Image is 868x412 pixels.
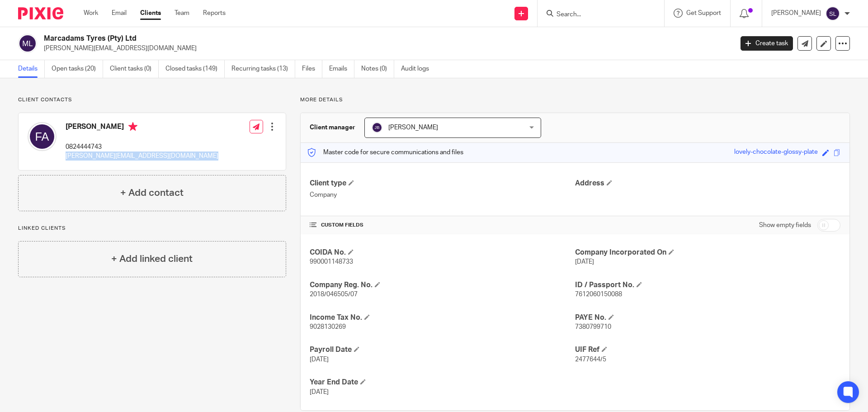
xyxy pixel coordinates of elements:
h4: [PERSON_NAME] [66,122,218,133]
p: 0824444743 [66,142,218,152]
span: [DATE] [310,389,329,395]
span: 2018/046505/07 [310,291,358,298]
a: Audit logs [401,60,436,78]
input: Search [556,11,637,19]
h4: Address [575,179,840,188]
span: [DATE] [575,259,594,265]
span: 990001148733 [310,259,353,265]
a: Reports [203,9,226,18]
h4: Company Reg. No. [310,280,575,290]
a: Recurring tasks (13) [231,60,295,78]
div: lovely-chocolate-glossy-plate [734,147,818,158]
p: More details [300,96,850,104]
h4: UIF Ref [575,345,840,355]
h4: CUSTOM FIELDS [310,222,575,229]
img: Pixie [18,7,63,19]
a: Email [112,9,127,18]
h4: Company Incorporated On [575,248,840,257]
img: svg%3E [372,122,382,133]
span: [DATE] [310,356,329,363]
a: Clients [140,9,161,18]
p: [PERSON_NAME] [771,9,821,18]
a: Closed tasks (149) [165,60,225,78]
label: Show empty fields [759,221,811,230]
h4: + Add linked client [111,252,193,266]
span: Get Support [686,10,721,16]
a: Client tasks (0) [110,60,159,78]
p: [PERSON_NAME][EMAIL_ADDRESS][DOMAIN_NAME] [44,44,727,53]
span: 2477644/5 [575,356,606,363]
h3: Client manager [310,123,355,132]
h4: Payroll Date [310,345,575,355]
a: Emails [329,60,354,78]
h2: Marcadams Tyres (Pty) Ltd [44,34,590,43]
a: Open tasks (20) [52,60,103,78]
a: Files [302,60,322,78]
img: svg%3E [18,34,37,53]
h4: COIDA No. [310,248,575,257]
p: Master code for secure communications and files [307,148,463,157]
p: Company [310,190,575,199]
h4: + Add contact [120,186,184,200]
img: svg%3E [28,122,57,151]
h4: Year End Date [310,378,575,387]
span: 7380799710 [575,324,611,330]
a: Details [18,60,45,78]
p: [PERSON_NAME][EMAIL_ADDRESS][DOMAIN_NAME] [66,152,218,161]
a: Team [175,9,189,18]
h4: Client type [310,179,575,188]
a: Work [84,9,98,18]
h4: ID / Passport No. [575,280,840,290]
p: Client contacts [18,96,286,104]
span: 7612060150088 [575,291,622,298]
a: Create task [741,36,793,51]
h4: Income Tax No. [310,313,575,322]
a: Notes (0) [361,60,394,78]
p: Linked clients [18,225,286,232]
span: 9028130269 [310,324,346,330]
img: svg%3E [826,6,840,21]
span: [PERSON_NAME] [388,124,438,131]
h4: PAYE No. [575,313,840,322]
i: Primary [128,122,137,131]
